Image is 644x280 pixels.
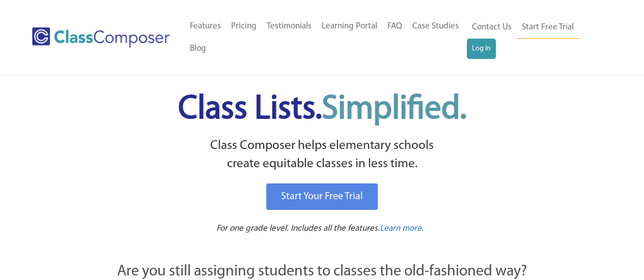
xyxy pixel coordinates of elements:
[380,224,424,233] span: Learn more.
[185,38,211,60] a: Blog
[382,15,407,38] a: FAQ
[226,15,262,38] a: Pricing
[266,183,378,210] a: Start Your Free Trial
[317,15,382,38] a: Learning Portal
[467,16,604,59] nav: Header Menu
[407,15,464,38] a: Case Studies
[322,93,466,126] span: Simplified.
[281,192,363,202] span: Start Your Free Trial
[178,93,466,126] span: Class Lists.
[262,15,317,38] a: Testimonials
[185,15,467,60] nav: Header Menu
[517,16,579,39] a: Start Free Trial
[32,27,170,48] img: Class Composer
[61,137,583,174] p: Class Composer helps elementary schools create equitable classes in less time.
[380,223,424,235] a: Learn more.
[467,39,496,59] a: Log In
[467,16,517,39] a: Contact Us
[216,224,380,233] span: For one grade level. Includes all the features.
[185,15,226,38] a: Features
